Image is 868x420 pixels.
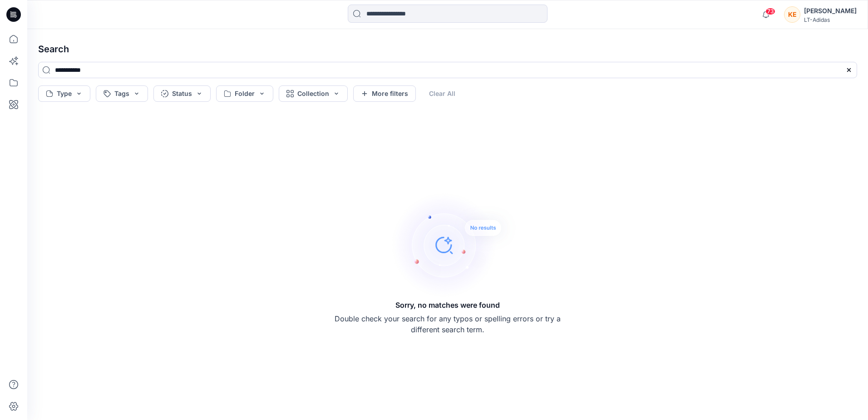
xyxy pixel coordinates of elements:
div: KE [784,6,800,23]
button: Status [153,85,211,102]
h5: Sorry, no matches were found [395,300,500,310]
button: Folder [216,85,273,102]
p: Double check your search for any typos or spelling errors or try a different search term. [334,313,561,335]
button: Tags [96,85,148,102]
div: [PERSON_NAME] [804,5,857,16]
h4: Search [31,36,864,62]
span: 73 [765,8,775,15]
button: Type [38,85,90,102]
img: Sorry, no matches were found [391,190,518,300]
button: Collection [279,85,348,102]
div: LT-Adidas [804,16,857,23]
button: More filters [353,85,416,102]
